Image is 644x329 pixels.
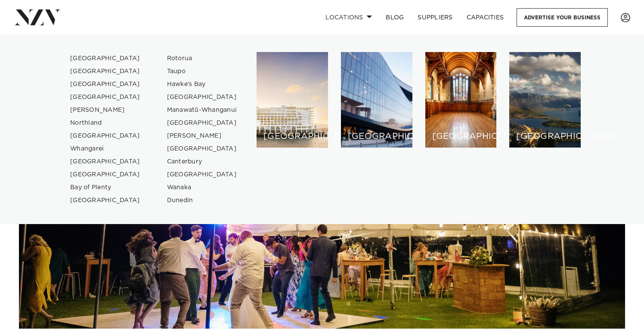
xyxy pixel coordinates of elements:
a: [GEOGRAPHIC_DATA] [160,142,244,155]
a: Canterbury [160,155,244,168]
a: Manawatū-Whanganui [160,104,244,117]
a: Christchurch venues [GEOGRAPHIC_DATA] [425,52,497,148]
a: BLOG [379,8,411,27]
a: [GEOGRAPHIC_DATA] [63,91,147,104]
a: [GEOGRAPHIC_DATA] [63,155,147,168]
h6: [GEOGRAPHIC_DATA] [263,132,321,141]
a: Rotorua [160,52,244,65]
a: Capacities [460,8,511,27]
a: Northland [63,117,147,129]
a: Wellington venues [GEOGRAPHIC_DATA] [341,52,412,148]
a: [GEOGRAPHIC_DATA] [63,65,147,78]
a: Whangarei [63,142,147,155]
a: [GEOGRAPHIC_DATA] [63,168,147,181]
a: Bay of Plenty [63,181,147,194]
a: [GEOGRAPHIC_DATA] [63,194,147,207]
h6: [GEOGRAPHIC_DATA] [516,132,574,141]
h6: [GEOGRAPHIC_DATA] [348,132,406,141]
a: [GEOGRAPHIC_DATA] [160,91,244,104]
a: [GEOGRAPHIC_DATA] [63,78,147,91]
h6: [GEOGRAPHIC_DATA] [432,132,490,141]
a: [PERSON_NAME] [63,104,147,117]
a: Locations [319,8,379,27]
a: Advertise your business [517,8,608,27]
img: nzv-logo.png [14,9,61,25]
a: [GEOGRAPHIC_DATA] [160,117,244,129]
a: [GEOGRAPHIC_DATA] [160,168,244,181]
a: Auckland venues [GEOGRAPHIC_DATA] [257,52,328,148]
a: [GEOGRAPHIC_DATA] [63,129,147,142]
a: SUPPLIERS [411,8,459,27]
a: Hawke's Bay [160,78,244,91]
a: [GEOGRAPHIC_DATA] [63,52,147,65]
a: Wanaka [160,181,244,194]
a: Taupo [160,65,244,78]
a: [PERSON_NAME] [160,129,244,142]
a: Dunedin [160,194,244,207]
a: Queenstown venues [GEOGRAPHIC_DATA] [509,52,581,148]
